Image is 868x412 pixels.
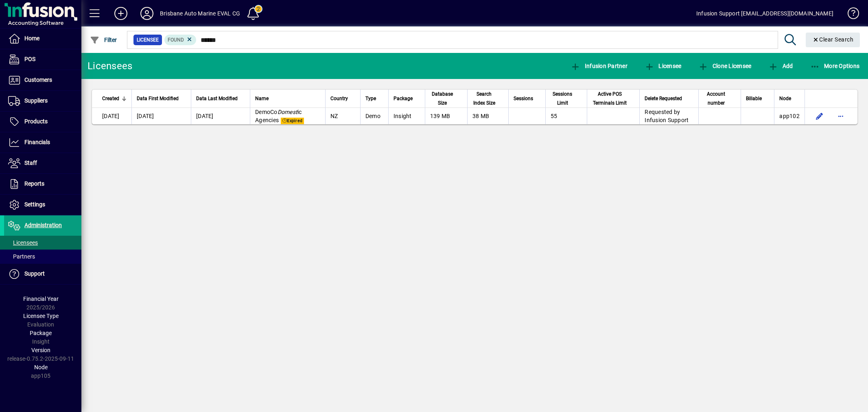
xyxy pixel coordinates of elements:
span: DemoCo ic Agencies [255,109,302,123]
div: Package [394,94,420,103]
span: POS [24,56,35,62]
button: Infusion Partner [568,59,630,73]
div: Sessions [514,94,540,103]
a: Licensees [4,236,81,250]
span: Created [102,94,119,103]
span: Filter [90,37,117,43]
span: Products [24,118,48,125]
div: Brisbane Auto Marine EVAL CG [160,7,240,20]
div: Data First Modified [137,94,186,103]
div: Database Size [430,90,462,107]
button: More options [834,110,847,123]
span: Reports [24,180,44,187]
span: Infusion Partner [571,63,627,69]
span: Clear Search [812,36,854,43]
td: NZ [325,108,360,124]
td: 55 [545,108,587,124]
span: Expired [281,118,304,124]
span: Billable [746,94,762,103]
em: Domest [278,109,298,115]
div: Active POS Terminals Limit [592,90,635,107]
span: Delete Requested [645,94,682,103]
span: Licensee [137,36,159,44]
span: Node [779,94,791,103]
div: Delete Requested [645,94,693,103]
span: Package [394,94,413,103]
div: Name [255,94,320,103]
button: Profile [134,6,160,21]
span: Add [768,63,793,69]
div: Infusion Support [EMAIL_ADDRESS][DOMAIN_NAME] [696,7,833,20]
div: Data Last Modified [196,94,245,103]
span: Clone Licensee [698,63,751,69]
span: More Options [810,63,860,69]
span: Found [168,37,184,43]
span: Licensees [8,239,38,246]
span: Database Size [430,90,455,107]
span: Version [31,347,50,353]
a: Reports [4,174,81,194]
div: Search Index Size [472,90,503,107]
button: Licensee [643,59,684,73]
a: Partners [4,250,81,263]
span: Staff [24,160,37,166]
div: Account number [704,90,736,107]
a: Support [4,264,81,284]
span: Sessions [514,94,533,103]
td: [DATE] [191,108,250,124]
a: Suppliers [4,91,81,111]
span: Node [34,364,48,370]
div: Sessions Limit [551,90,582,107]
span: Home [24,35,39,42]
div: Licensees [87,59,132,72]
button: Edit [813,110,826,123]
button: Clone Licensee [696,59,753,73]
span: Licensee Type [23,313,59,319]
span: Package [30,330,52,336]
a: Products [4,112,81,132]
a: POS [4,49,81,70]
span: Support [24,270,45,277]
span: Customers [24,77,52,83]
span: app102.prod.infusionbusinesssoftware.com [779,113,800,119]
button: Add [108,6,134,21]
a: Staff [4,153,81,173]
td: Insight [388,108,425,124]
button: More Options [808,59,862,73]
span: Sessions Limit [551,90,575,107]
button: Add [766,59,795,73]
span: Licensee [645,63,682,69]
span: Name [255,94,269,103]
td: [DATE] [92,108,131,124]
button: Clear [806,33,860,47]
a: Knowledge Base [842,2,858,28]
div: Node [779,94,800,103]
td: [DATE] [131,108,191,124]
span: Country [330,94,348,103]
span: Data First Modified [137,94,179,103]
td: Demo [360,108,388,124]
span: Financials [24,139,50,145]
span: Settings [24,201,45,208]
div: Created [102,94,127,103]
td: Requested by Infusion Support [639,108,698,124]
span: Active POS Terminals Limit [592,90,627,107]
a: Financials [4,132,81,153]
a: Home [4,28,81,49]
div: Type [365,94,383,103]
mat-chip: Found Status: Found [164,35,197,45]
span: Search Index Size [472,90,496,107]
span: Data Last Modified [196,94,238,103]
button: Filter [88,33,119,47]
span: Administration [24,222,62,228]
td: 139 MB [425,108,467,124]
span: Financial Year [23,296,59,302]
span: Partners [8,253,35,260]
td: 38 MB [467,108,508,124]
span: Type [365,94,376,103]
div: Billable [746,94,769,103]
a: Settings [4,195,81,215]
span: Account number [704,90,728,107]
a: Customers [4,70,81,90]
div: Country [330,94,355,103]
